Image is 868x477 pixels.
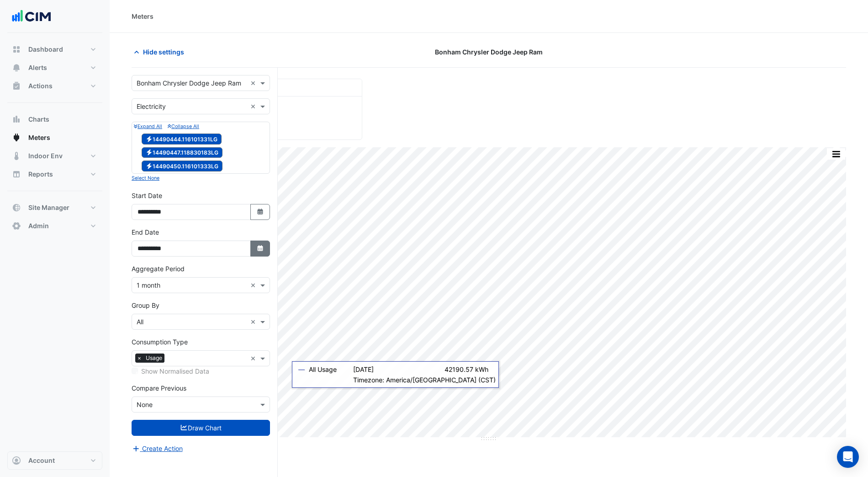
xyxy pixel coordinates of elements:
app-icon: Site Manager [12,203,21,212]
button: Admin [7,217,102,235]
span: Alerts [28,63,47,72]
span: Hide settings [143,47,184,57]
div: Open Intercom Messenger [837,446,859,468]
span: Dashboard [28,45,63,54]
span: Meters [28,133,50,142]
label: Aggregate Period [132,264,185,273]
span: × [135,354,143,363]
label: Group By [132,300,159,310]
label: Show Normalised Data [141,366,209,376]
span: Clear [250,354,258,363]
button: Actions [7,77,102,95]
button: Draw Chart [132,420,270,436]
small: Select None [132,175,159,181]
button: Account [7,451,102,470]
button: Select None [132,174,159,182]
button: Alerts [7,59,102,77]
span: Actions [28,81,53,91]
button: Hide settings [132,44,190,60]
span: Charts [28,115,49,124]
app-icon: Meters [12,133,21,142]
fa-icon: Select Date [256,245,265,252]
span: Account [28,456,55,465]
span: 14490447.118830183LG [142,147,222,158]
label: Start Date [132,191,162,200]
button: Reports [7,165,102,183]
fa-icon: Select Date [256,208,265,216]
fa-icon: Electricity [146,135,153,142]
app-icon: Actions [12,81,21,91]
button: Site Manager [7,198,102,217]
div: Selected meters/streams do not support normalisation [132,366,270,376]
span: Bonham Chrysler Dodge Jeep Ram [435,47,543,57]
span: Clear [250,102,258,111]
small: Expand All [134,123,162,129]
app-icon: Reports [12,170,21,179]
app-icon: Admin [12,221,21,230]
button: Expand All [134,122,162,130]
label: Consumption Type [132,337,188,347]
span: 14490444.116101331LG [142,134,222,145]
app-icon: Charts [12,115,21,124]
label: Compare Previous [132,383,186,393]
button: Charts [7,110,102,129]
span: Clear [250,317,258,327]
div: Meters [132,11,153,21]
app-icon: Dashboard [12,45,21,54]
button: Collapse All [168,122,199,130]
img: Company Logo [11,7,52,26]
fa-icon: Electricity [146,162,153,169]
fa-icon: Electricity [146,149,153,156]
span: Site Manager [28,203,69,212]
span: Indoor Env [28,151,63,161]
button: Dashboard [7,40,102,59]
button: More Options [827,148,845,160]
small: Collapse All [168,123,199,129]
label: End Date [132,227,159,237]
button: Meters [7,129,102,147]
span: Reports [28,170,53,179]
span: Usage [143,354,164,363]
span: 14490450.116101333LG [142,161,222,172]
app-icon: Indoor Env [12,151,21,161]
span: Clear [250,280,258,290]
span: Clear [250,78,258,88]
app-icon: Alerts [12,63,21,72]
span: Admin [28,221,49,230]
button: Indoor Env [7,147,102,165]
button: Create Action [132,443,183,454]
